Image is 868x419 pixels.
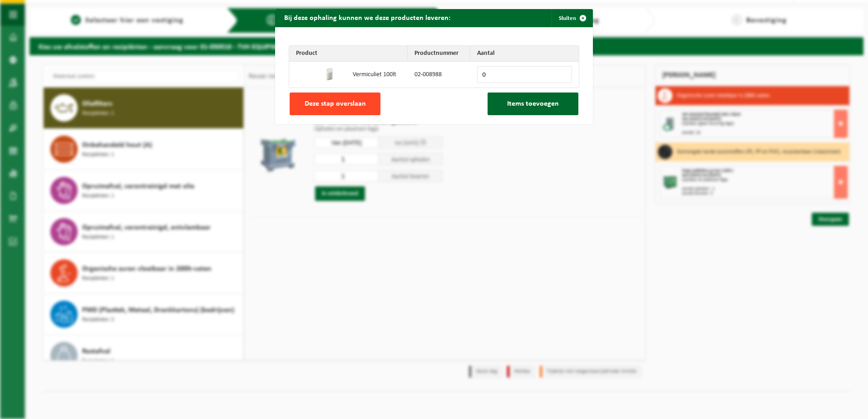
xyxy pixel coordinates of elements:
[305,100,366,107] span: Deze stap overslaan
[289,46,408,62] th: Product
[470,46,579,62] th: Aantal
[275,9,459,26] h2: Bij deze ophaling kunnen we deze producten leveren:
[346,62,408,88] td: Vermiculiet 100lt
[408,62,470,88] td: 02-008988
[290,93,380,115] button: Deze stap overslaan
[322,67,337,81] img: 02-008988
[488,93,578,115] button: Items toevoegen
[552,9,592,27] button: Sluiten
[507,100,559,107] span: Items toevoegen
[408,46,470,62] th: Productnummer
